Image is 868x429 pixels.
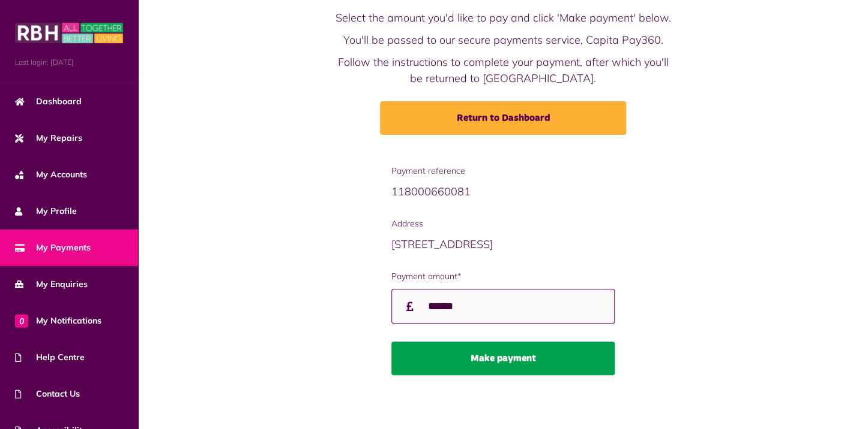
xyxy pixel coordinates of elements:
[333,54,674,86] p: Follow the instructions to complete your payment, after which you'll be returned to [GEOGRAPHIC_D...
[391,237,493,251] span: [STREET_ADDRESS]
[391,165,615,177] span: Payment reference
[15,388,80,400] span: Contact Us
[391,217,615,230] span: Address
[15,95,82,108] span: Dashboard
[333,32,674,48] p: You'll be passed to our secure payments service, Capita Pay360.
[333,10,674,26] p: Select the amount you'd like to pay and click 'Make payment' below.
[15,205,77,217] span: My Profile
[391,185,471,198] span: 118000660081
[15,314,28,327] span: 0
[15,351,85,364] span: Help Centre
[380,101,626,135] a: Return to Dashboard
[15,241,91,254] span: My Payments
[15,21,123,45] img: MyRBH
[15,315,101,327] span: My Notifications
[15,278,88,291] span: My Enquiries
[391,342,615,375] button: Make payment
[391,270,615,283] label: Payment amount*
[15,57,123,68] span: Last login: [DATE]
[15,168,87,181] span: My Accounts
[15,132,82,144] span: My Repairs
